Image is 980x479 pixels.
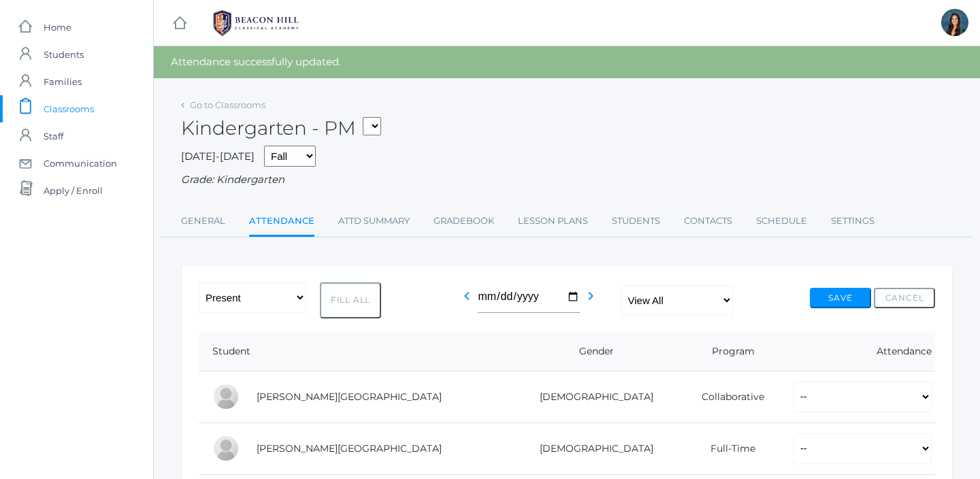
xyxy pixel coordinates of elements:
[320,282,381,318] button: Fill All
[506,423,676,474] td: [DEMOGRAPHIC_DATA]
[44,122,63,150] span: Staff
[205,6,307,40] img: 1_BHCALogos-05.png
[181,118,381,139] h2: Kindergarten - PM
[941,9,968,36] div: Jordyn Dewey
[684,208,732,235] a: Contacts
[780,332,935,371] th: Attendance
[338,208,410,235] a: Attd Summary
[583,294,599,307] a: chevron_right
[44,68,82,95] span: Families
[676,332,780,371] th: Program
[199,332,506,371] th: Student
[212,435,240,462] div: Jordan Bell
[44,95,94,122] span: Classrooms
[459,288,475,304] i: chevron_left
[506,371,676,423] td: [DEMOGRAPHIC_DATA]
[434,208,494,235] a: Gradebook
[506,332,676,371] th: Gender
[249,208,314,237] a: Attendance
[44,177,103,204] span: Apply / Enroll
[190,99,265,110] a: Go to Classrooms
[459,294,475,307] a: chevron_left
[181,172,953,188] div: Grade: Kindergarten
[831,208,875,235] a: Settings
[181,150,255,163] span: [DATE]-[DATE]
[756,208,807,235] a: Schedule
[810,288,871,308] button: Save
[257,391,442,403] a: [PERSON_NAME][GEOGRAPHIC_DATA]
[874,288,935,308] button: Cancel
[181,208,225,235] a: General
[154,46,980,78] div: Attendance successfully updated.
[676,423,780,474] td: Full-Time
[676,371,780,423] td: Collaborative
[44,150,117,177] span: Communication
[257,442,442,455] a: [PERSON_NAME][GEOGRAPHIC_DATA]
[44,14,71,41] span: Home
[612,208,660,235] a: Students
[583,288,599,304] i: chevron_right
[44,41,84,68] span: Students
[212,383,240,410] div: Charlotte Bair
[518,208,588,235] a: Lesson Plans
